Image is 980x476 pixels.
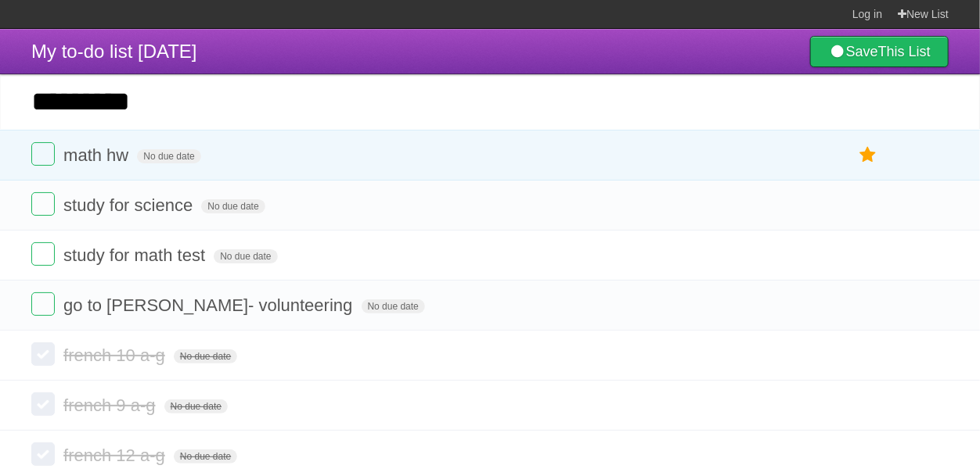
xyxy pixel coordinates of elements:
label: Star task [853,142,883,168]
label: Done [31,342,55,366]
label: Done [31,242,55,266]
span: No due date [362,299,425,313]
span: french 12 a-g [63,446,169,465]
span: study for math test [63,245,209,265]
span: french 9 a-g [63,395,159,415]
span: No due date [201,199,265,213]
span: No due date [164,399,228,413]
label: Done [31,392,55,416]
label: Done [31,142,55,166]
label: Done [31,442,55,466]
label: Done [31,292,55,316]
span: No due date [174,449,237,463]
span: math hw [63,145,132,165]
span: french 10 a-g [63,345,169,365]
span: go to [PERSON_NAME]- volunteering [63,295,356,315]
a: SaveThis List [810,36,949,67]
span: study for science [63,195,196,215]
span: No due date [174,349,237,363]
label: Done [31,192,55,216]
b: This List [878,44,931,59]
span: My to-do list [DATE] [31,41,197,62]
span: No due date [214,249,277,263]
span: No due date [137,149,200,163]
